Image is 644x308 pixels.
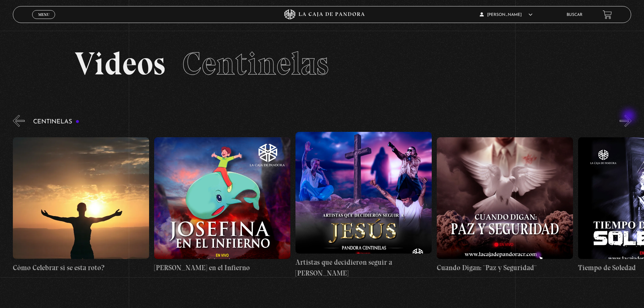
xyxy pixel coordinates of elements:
[13,262,149,273] h4: Cómo Celebrar si se esta roto?
[295,257,432,278] h4: Artistas que decidieron seguir a [PERSON_NAME]
[75,48,569,80] h2: Videos
[13,115,25,127] button: Previous
[33,119,79,125] h3: Centinelas
[480,13,532,17] span: [PERSON_NAME]
[154,262,290,273] h4: [PERSON_NAME] en el Infierno
[154,132,290,278] a: [PERSON_NAME] en el Infierno
[620,115,631,127] button: Next
[182,44,329,83] span: Centinelas
[437,262,573,273] h4: Cuando Digan: ¨Paz y Seguridad¨
[295,132,432,278] a: Artistas que decidieron seguir a [PERSON_NAME]
[13,132,149,278] a: Cómo Celebrar si se esta roto?
[437,132,573,278] a: Cuando Digan: ¨Paz y Seguridad¨
[36,18,52,23] span: Cerrar
[567,13,582,17] a: Buscar
[603,10,612,19] a: View your shopping cart
[38,13,49,17] span: Menu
